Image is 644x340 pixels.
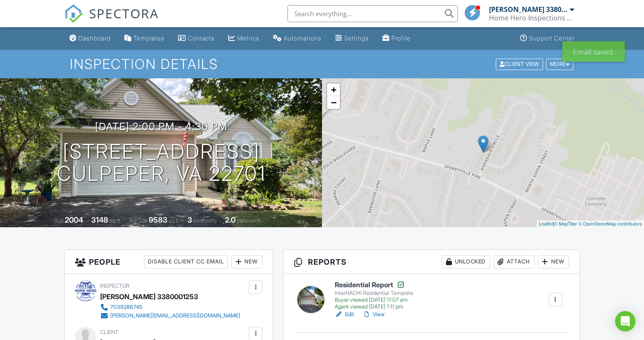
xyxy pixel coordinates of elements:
div: InterNACHI Residential Template [335,290,413,297]
a: Leaflet [539,221,553,226]
div: Attach [494,255,535,269]
a: Contacts [175,31,218,46]
a: [PERSON_NAME][EMAIL_ADDRESS][DOMAIN_NAME] [100,311,240,320]
div: Client View [496,58,543,70]
a: Templates [121,31,168,46]
div: Home Hero Inspections LLC - VA LIC. 3380001253 [489,14,574,22]
a: View [362,310,385,319]
span: Lot Size [129,217,147,224]
div: Agent viewed [DATE] 1:11 pm [335,303,413,310]
div: Unlocked [442,255,490,269]
h3: Reports [284,250,579,274]
div: 3 [187,215,192,224]
a: Zoom in [327,83,340,96]
a: Company Profile [379,31,414,46]
div: [PERSON_NAME] 3380001253 [100,290,198,303]
div: 2.0 [225,215,236,224]
span: bedrooms [193,217,217,224]
span: bathrooms [237,217,261,224]
div: | [537,220,644,228]
a: © MapTiler [554,221,577,226]
span: Built [54,217,63,224]
a: SPECTORA [64,11,159,29]
div: Settings [344,34,369,42]
div: Disable Client CC Email [144,255,228,269]
a: Residential Report InterNACHI Residential Template Buyer viewed [DATE] 11:07 am Agent viewed [DAT... [335,280,413,310]
h1: Inspection Details [70,57,574,71]
div: Open Intercom Messenger [615,311,635,331]
h3: [DATE] 2:00 pm - 4:30 pm [95,121,227,132]
input: Search everything... [287,5,458,22]
a: 7039286745 [100,303,240,311]
div: Email saved. [562,41,625,62]
span: Inspector [100,283,129,289]
div: Metrics [237,34,259,42]
div: 3148 [91,215,108,224]
div: Contacts [188,34,215,42]
h3: People [65,250,273,274]
a: Dashboard [66,31,114,46]
span: sq.ft. [169,217,179,224]
div: Support Center [529,34,575,42]
img: The Best Home Inspection Software - Spectora [64,4,83,23]
a: Support Center [517,31,578,46]
div: Templates [133,34,164,42]
div: 7039286745 [110,304,142,311]
a: © OpenStreetMap contributors [578,221,642,226]
div: New [538,255,569,269]
span: sq. ft. [109,217,121,224]
div: Dashboard [78,34,111,42]
span: SPECTORA [89,4,159,22]
div: Buyer viewed [DATE] 11:07 am [335,297,413,303]
a: Edit [335,310,354,319]
div: Profile [391,34,411,42]
h6: Residential Report [335,280,413,289]
a: Zoom out [327,96,340,109]
div: 2004 [65,215,83,224]
div: [PERSON_NAME][EMAIL_ADDRESS][DOMAIN_NAME] [110,312,240,319]
div: New [231,255,262,269]
a: Client View [495,60,545,67]
div: Automations [284,34,322,42]
a: Settings [332,31,372,46]
div: 9583 [149,215,167,224]
div: More [546,58,574,70]
a: Metrics [225,31,263,46]
a: Automations (Basic) [270,31,325,46]
span: Client [100,329,118,335]
div: [PERSON_NAME] 3380001253 [489,5,568,14]
h1: [STREET_ADDRESS] Culpeper, VA 22701 [57,140,266,186]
